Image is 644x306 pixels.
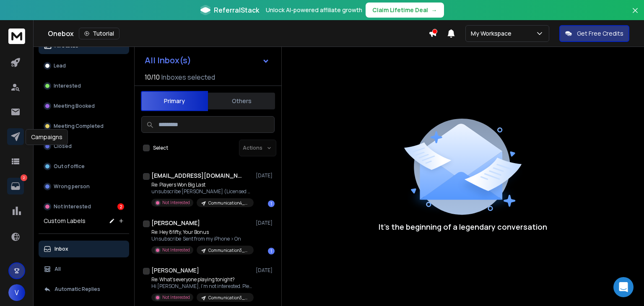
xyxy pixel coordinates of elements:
[145,72,160,82] span: 10 / 10
[39,241,129,257] button: Inbox
[39,261,129,277] button: All
[630,5,641,25] button: Close banner
[8,284,25,301] button: V
[431,6,437,14] span: →
[39,98,129,114] button: Meeting Booked
[256,220,275,226] p: [DATE]
[153,145,168,151] label: Select
[54,143,72,150] p: Closed
[39,198,129,215] button: Not Interested2
[151,236,252,242] p: Unsubscribe Sent from my iPhone > On
[39,281,129,298] button: Automatic Replies
[39,178,129,195] button: Wrong person
[44,217,86,225] h3: Custom Labels
[208,295,249,301] p: Communication3_Crypto
[379,221,547,233] p: It’s the beginning of a legendary conversation
[54,203,91,210] p: Not Interested
[559,25,629,42] button: Get Free Credits
[162,294,190,301] p: Not Interested
[39,78,129,94] button: Interested
[145,56,191,65] h1: All Inbox(s)
[256,172,275,179] p: [DATE]
[54,103,95,109] p: Meeting Booked
[138,52,276,69] button: All Inbox(s)
[54,183,90,190] p: Wrong person
[151,229,252,236] p: Re: Hey 8fifty, Your Bonus
[151,283,252,290] p: Hi [PERSON_NAME], I'm not interested. Please remove
[39,138,129,155] button: Closed
[208,247,249,254] p: Communication3_Crypto
[151,219,200,227] h1: [PERSON_NAME]
[54,83,81,89] p: Interested
[26,129,68,145] div: Campaigns
[48,28,428,39] div: Onebox
[613,277,634,297] div: Open Intercom Messenger
[214,5,259,15] span: ReferralStack
[256,267,275,274] p: [DATE]
[55,286,100,293] p: Automatic Replies
[39,158,129,175] button: Out of office
[151,266,199,275] h1: [PERSON_NAME]
[54,163,85,170] p: Out of office
[21,174,27,181] p: 2
[268,248,275,254] div: 1
[208,92,275,110] button: Others
[577,29,623,38] p: Get Free Credits
[471,29,515,38] p: My Workspace
[366,3,444,18] button: Claim Lifetime Deal→
[54,123,104,130] p: Meeting Completed
[208,200,249,206] p: Communication4_Gambling
[79,28,119,39] button: Tutorial
[151,188,252,195] p: unsubscribe [PERSON_NAME] (Licensed as [PERSON_NAME]
[266,6,362,14] p: Unlock AI-powered affiliate growth
[55,246,68,252] p: Inbox
[117,203,124,210] div: 2
[161,72,215,82] h3: Inboxes selected
[141,91,208,111] button: Primary
[55,266,61,272] p: All
[151,276,252,283] p: Re: What’s everyone playing tonight?
[39,57,129,74] button: Lead
[7,178,24,194] a: 2
[54,62,66,69] p: Lead
[268,200,275,207] div: 1
[162,247,190,253] p: Not Interested
[151,171,244,180] h1: [EMAIL_ADDRESS][DOMAIN_NAME]
[39,118,129,135] button: Meeting Completed
[151,182,252,188] p: Re: Players Won Big Last
[162,200,190,206] p: Not Interested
